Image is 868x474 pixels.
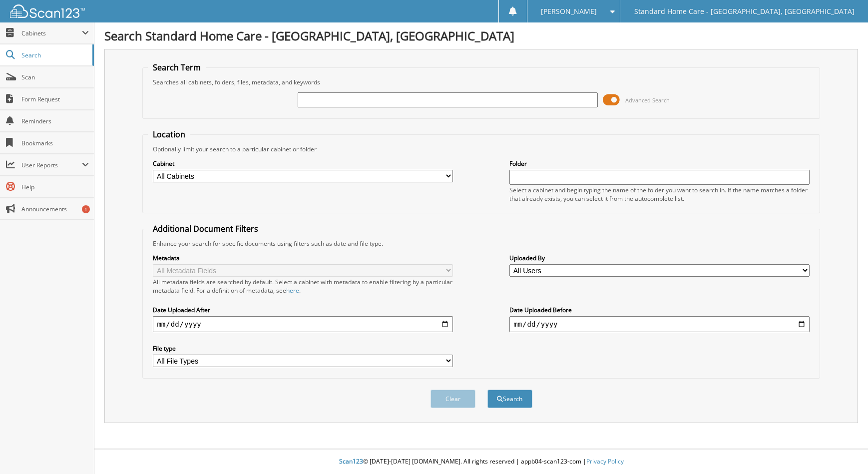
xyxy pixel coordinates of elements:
[586,457,624,466] a: Privacy Policy
[21,139,89,147] span: Bookmarks
[148,78,814,86] div: Searches all cabinets, folders, files, metadata, and keywords
[82,205,90,213] div: 1
[148,129,190,140] legend: Location
[153,344,452,353] label: File type
[21,73,89,81] span: Scan
[153,306,452,314] label: Date Uploaded After
[431,390,475,408] button: Clear
[153,316,452,332] input: start
[509,306,809,314] label: Date Uploaded Before
[148,223,263,234] legend: Additional Document Filters
[21,205,89,213] span: Announcements
[153,159,452,168] label: Cabinet
[339,457,363,466] span: Scan123
[286,286,299,295] a: here
[487,390,532,408] button: Search
[21,183,89,191] span: Help
[148,239,814,248] div: Enhance your search for specific documents using filters such as date and file type.
[21,95,89,103] span: Form Request
[509,159,809,168] label: Folder
[21,51,87,59] span: Search
[634,8,855,14] span: Standard Home Care - [GEOGRAPHIC_DATA], [GEOGRAPHIC_DATA]
[509,186,809,203] div: Select a cabinet and begin typing the name of the folder you want to search in. If the name match...
[509,254,809,262] label: Uploaded By
[148,62,206,73] legend: Search Term
[153,278,452,295] div: All metadata fields are searched by default. Select a cabinet with metadata to enable filtering b...
[21,161,82,169] span: User Reports
[21,29,82,37] span: Cabinets
[153,254,452,262] label: Metadata
[10,4,85,18] img: scan123-logo-white.svg
[148,145,814,153] div: Optionally limit your search to a particular cabinet or folder
[541,8,597,14] span: [PERSON_NAME]
[625,96,670,104] span: Advanced Search
[509,316,809,332] input: end
[21,117,89,125] span: Reminders
[104,27,858,44] h1: Search Standard Home Care - [GEOGRAPHIC_DATA], [GEOGRAPHIC_DATA]
[94,450,868,474] div: © [DATE]-[DATE] [DOMAIN_NAME]. All rights reserved | appb04-scan123-com |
